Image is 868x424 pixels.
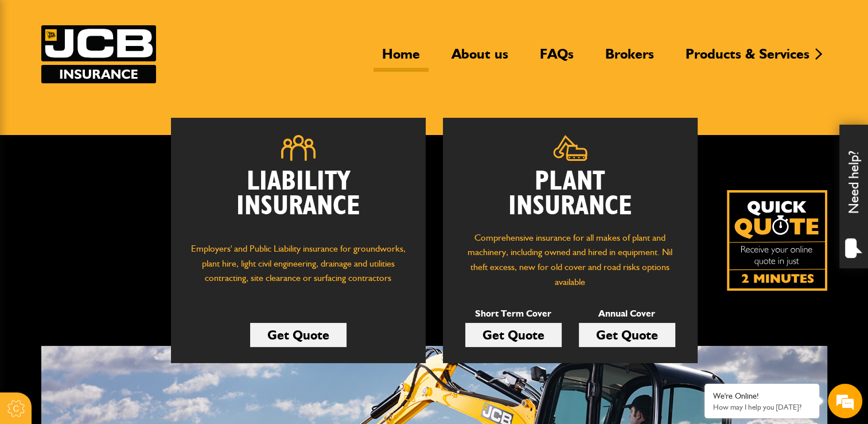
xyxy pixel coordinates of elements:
a: Brokers [597,45,663,72]
a: About us [443,45,517,72]
a: Home [373,45,429,72]
p: Short Term Cover [465,306,562,321]
a: Get your insurance quote isn just 2-minutes [727,190,827,291]
img: JCB Insurance Services logo [41,25,156,83]
a: Get Quote [579,323,675,347]
a: Products & Services [677,45,818,72]
h2: Plant Insurance [460,169,680,219]
a: Get Quote [465,323,562,347]
a: Get Quote [250,323,347,347]
p: Comprehensive insurance for all makes of plant and machinery, including owned and hired in equipm... [460,230,680,289]
a: JCB Insurance Services [41,25,156,83]
div: Need help? [839,125,868,268]
p: Annual Cover [579,306,675,321]
h2: Liability Insurance [188,169,408,230]
p: How may I help you today? [713,403,811,411]
a: FAQs [531,45,582,72]
img: Quick Quote [727,190,827,291]
div: We're Online! [713,391,811,401]
p: Employers' and Public Liability insurance for groundworks, plant hire, light civil engineering, d... [188,241,408,296]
